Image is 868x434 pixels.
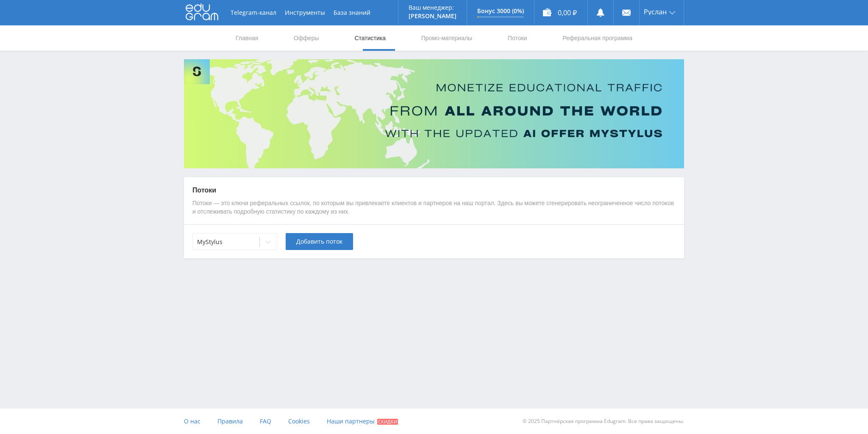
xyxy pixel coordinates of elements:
p: Ваш менеджер: [409,4,456,11]
a: Промо-материалы [420,25,473,51]
p: Потоки — это ключи реферальных ссылок, по которым вы привлекаете клиентов и партнеров на наш порт... [192,199,676,216]
span: Руслан [644,8,667,15]
span: Скидки [377,419,398,425]
a: Потоки [507,25,528,51]
button: Добавить поток [286,233,353,250]
div: © 2025 Партнёрская программа Edugram. Все права защищены. [438,409,684,434]
span: О нас [184,417,200,425]
span: Наши партнеры [327,417,375,425]
span: Cookies [288,417,310,425]
p: Потоки [192,186,676,195]
a: О нас [184,409,200,434]
a: Офферы [293,25,320,51]
a: Реферальная программа [562,25,633,51]
a: Статистика [353,25,387,51]
a: Правила [217,409,243,434]
a: Cookies [288,409,310,434]
img: Banner [184,59,684,168]
span: FAQ [260,417,271,425]
a: FAQ [260,409,271,434]
a: Наши партнеры Скидки [327,409,398,434]
span: Правила [217,417,243,425]
p: [PERSON_NAME] [409,13,456,19]
span: Добавить поток [296,238,342,245]
a: Главная [235,25,259,51]
p: Бонус 3000 (0%) [477,8,524,14]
